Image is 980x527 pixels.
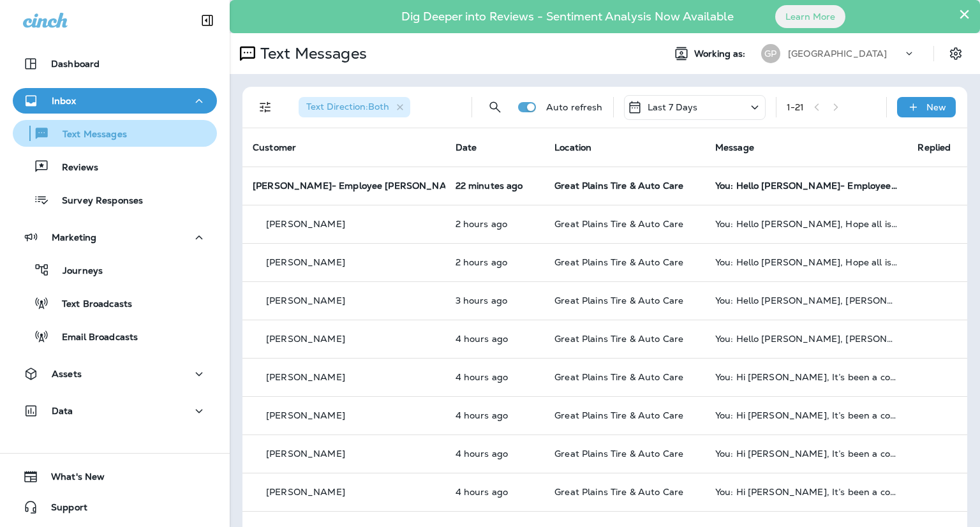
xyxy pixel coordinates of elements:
span: Great Plains Tire & Auto Care [554,295,683,306]
button: Marketing [13,225,217,250]
div: You: Hello Kevin, Hope all is well! This is Justin from Great Plains Tire & Auto Care. I wanted t... [715,257,898,267]
p: [PERSON_NAME] [266,449,345,459]
p: Dashboard [51,59,100,69]
button: Support [13,494,217,520]
p: [PERSON_NAME] [266,219,345,229]
div: You: Hello Glenn, Hope all is well! This is Justin from Great Plains Tire & Auto Care. I wanted t... [715,334,898,344]
span: Great Plains Tire & Auto Care [554,410,683,421]
p: Journeys [50,265,103,278]
div: You: Hello Rick- Employee, Hope all is well! This is Justin from Great Plains Tire & Auto Care. I... [715,181,898,191]
span: Replied [917,142,951,153]
span: Working as: [694,48,748,59]
div: GP [761,44,780,63]
button: Text Messages [13,120,217,147]
p: Marketing [52,232,96,242]
p: [PERSON_NAME] [266,257,345,267]
p: Inbox [52,96,76,106]
button: What's New [13,464,217,489]
div: 1 - 21 [787,102,805,112]
button: Close [958,4,970,24]
div: You: Hello Dwight, Hope all is well! This is Justin from Great Plains Tire & Auto Care. I wanted ... [715,295,898,306]
span: Date [456,142,477,153]
button: Assets [13,361,217,387]
button: Survey Responses [13,186,217,213]
span: Great Plains Tire & Auto Care [554,486,683,498]
div: You: Hi Carla, It’s been a couple of months since we serviced your 2012 Jeep Grand Cherokee at Gr... [715,372,898,382]
p: Last 7 Days [648,102,698,112]
p: [PERSON_NAME] [266,334,345,344]
span: Great Plains Tire & Auto Care [554,371,683,383]
span: Great Plains Tire & Auto Care [554,180,683,191]
p: Oct 3, 2025 02:30 PM [456,181,535,191]
button: Journeys [13,256,217,283]
button: Dashboard [13,51,217,77]
p: Dig Deeper into Reviews - Sentiment Analysis Now Available [364,15,771,19]
p: Survey Responses [49,195,143,207]
p: Oct 3, 2025 10:36 AM [456,334,535,344]
div: You: Hi Lester, It’s been a couple of months since we serviced your 2018 Chevrolet Silverado 1500... [715,487,898,497]
button: Email Broadcasts [13,323,217,350]
p: Assets [52,369,82,379]
span: Customer [253,142,296,153]
p: [PERSON_NAME] [266,372,345,382]
button: Collapse Sidebar [189,8,225,33]
button: Inbox [13,88,217,114]
button: Text Broadcasts [13,290,217,316]
span: Support [38,502,87,517]
p: Oct 3, 2025 12:30 PM [456,257,535,267]
p: Oct 3, 2025 10:28 AM [456,410,535,420]
p: Oct 3, 2025 10:28 AM [456,449,535,459]
span: Text Direction : Both [306,101,389,112]
p: Reviews [49,162,98,174]
p: Oct 3, 2025 11:30 AM [456,295,535,306]
div: You: Hi Joe, It’s been a couple of months since we serviced your 2000 Flatbed Trailer - 1 axle at... [715,449,898,459]
p: New [926,102,946,112]
div: You: Hello Jon, Hope all is well! This is Justin from Great Plains Tire & Auto Care. I wanted to ... [715,219,898,229]
p: Auto refresh [546,102,603,112]
span: Message [715,142,754,153]
div: Text Direction:Both [299,97,410,117]
span: Location [554,142,591,153]
p: [PERSON_NAME] [266,295,345,306]
span: Great Plains Tire & Auto Care [554,256,683,268]
span: What's New [38,471,105,487]
span: Great Plains Tire & Auto Care [554,218,683,230]
p: Text Broadcasts [49,299,132,311]
button: Settings [944,42,967,65]
button: Learn More [775,5,845,28]
p: [PERSON_NAME] [266,487,345,497]
p: Oct 3, 2025 12:30 PM [456,219,535,229]
button: Filters [253,94,278,120]
span: Great Plains Tire & Auto Care [554,448,683,459]
p: Email Broadcasts [49,332,138,344]
button: Data [13,398,217,424]
p: Oct 3, 2025 10:28 AM [456,487,535,497]
button: Reviews [13,153,217,180]
p: Data [52,406,73,416]
p: [GEOGRAPHIC_DATA] [788,48,887,59]
p: Text Messages [50,129,127,141]
div: You: Hi Jeniffer, It’s been a couple of months since we serviced your 2018 Jeep Renegade at Great... [715,410,898,420]
p: Oct 3, 2025 10:28 AM [456,372,535,382]
p: [PERSON_NAME] [266,410,345,420]
span: Great Plains Tire & Auto Care [554,333,683,345]
p: [PERSON_NAME]- Employee [PERSON_NAME] [253,181,464,191]
button: Search Messages [482,94,508,120]
p: Text Messages [255,44,367,63]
